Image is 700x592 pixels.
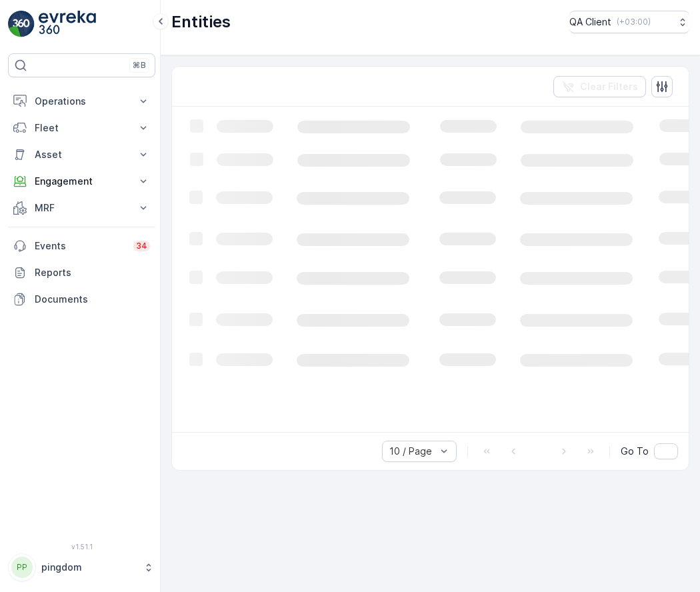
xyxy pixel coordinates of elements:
p: Documents [35,293,150,306]
p: Reports [35,266,150,279]
p: Clear Filters [580,80,638,93]
p: Fleet [35,121,129,135]
a: Events34 [8,233,155,259]
button: Engagement [8,168,155,195]
img: logo_light-DOdMpM7g.png [39,11,96,37]
p: MRF [35,201,129,215]
p: Entities [171,11,231,33]
p: pingdom [41,561,137,574]
button: Asset [8,141,155,168]
span: v 1.51.1 [8,543,155,551]
button: Fleet [8,115,155,141]
p: ( +03:00 ) [617,17,651,27]
button: Operations [8,88,155,115]
p: QA Client [569,15,611,29]
button: QA Client(+03:00) [569,11,689,33]
span: Go To [621,445,649,458]
p: 34 [136,241,147,251]
button: PPpingdom [8,553,155,581]
p: Events [35,239,125,253]
a: Reports [8,259,155,286]
div: PP [11,557,33,578]
button: MRF [8,195,155,221]
p: Asset [35,148,129,161]
img: logo [8,11,35,37]
p: ⌘B [133,60,146,71]
p: Engagement [35,175,129,188]
a: Documents [8,286,155,313]
p: Operations [35,95,129,108]
button: Clear Filters [553,76,646,97]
